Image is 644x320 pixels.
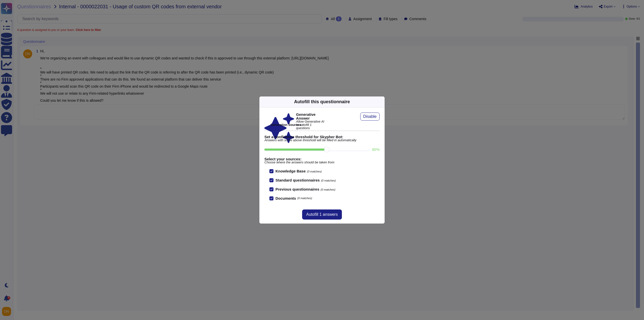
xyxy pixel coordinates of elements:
[372,148,380,151] label: 80 %
[320,188,335,191] span: (0 matches)
[296,120,326,130] span: Allow Generative AI to autofill 1 questions
[275,187,319,191] b: Previous questionnaires
[321,179,336,182] span: (0 matches)
[264,157,380,161] b: Select your sources:
[297,197,312,200] span: (0 matches)
[296,113,326,120] b: Generative Answer
[270,123,303,127] b: Generation Sources :
[294,98,350,105] div: Autofill this questionnaire
[363,115,377,119] span: Disable
[275,178,320,182] b: Standard questionnaires
[275,196,296,200] b: Documents
[360,113,380,121] button: Disable
[275,169,306,173] b: Knowledge Base
[306,212,338,217] span: Autofill 1 answers
[264,139,380,142] span: Answers with score above threshold will be filled in automatically
[302,209,342,220] button: Autofill 1 answers
[307,170,322,173] span: (0 matches)
[264,135,380,139] b: Set a confidence threshold for Skypher Bot:
[264,161,380,164] span: Choose where the answers should be taken from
